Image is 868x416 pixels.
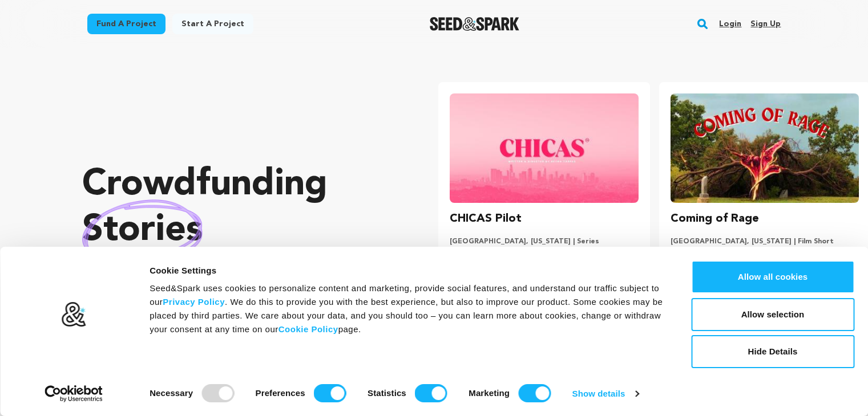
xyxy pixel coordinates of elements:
[87,14,165,34] a: Fund a project
[150,282,665,336] div: Seed&Spark uses cookies to personalize content and marketing, provide social features, and unders...
[163,297,225,307] a: Privacy Policy
[671,237,859,246] p: [GEOGRAPHIC_DATA], [US_STATE] | Film Short
[450,210,522,228] h3: CHICAS Pilot
[278,324,338,334] a: Cookie Policy
[430,17,519,31] a: Seed&Spark Homepage
[691,298,854,331] button: Allow selection
[172,14,253,34] a: Start a project
[256,388,305,398] strong: Preferences
[671,210,759,228] h3: Coming of Rage
[82,162,393,299] p: Crowdfunding that .
[691,260,854,293] button: Allow all cookies
[61,301,87,328] img: logo
[150,264,665,278] div: Cookie Settings
[430,17,519,31] img: Seed&Spark Logo Dark Mode
[450,93,638,203] img: CHICAS Pilot image
[24,385,124,402] a: Usercentrics Cookiebot - opens in a new window
[450,237,638,246] p: [GEOGRAPHIC_DATA], [US_STATE] | Series
[150,388,193,398] strong: Necessary
[368,388,406,398] strong: Statistics
[671,93,859,203] img: Coming of Rage image
[750,15,781,33] a: Sign up
[691,335,854,368] button: Hide Details
[469,388,510,398] strong: Marketing
[719,15,741,33] a: Login
[82,199,203,262] img: hand sketched image
[572,385,639,402] a: Show details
